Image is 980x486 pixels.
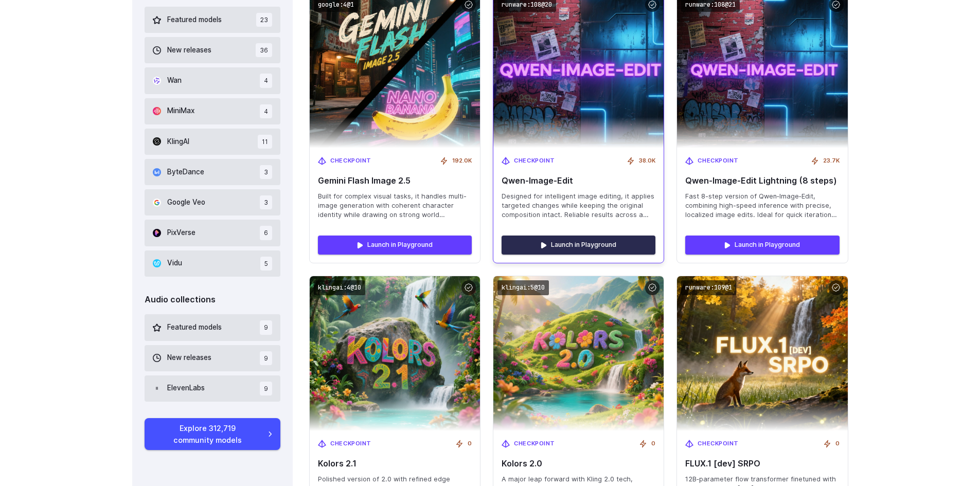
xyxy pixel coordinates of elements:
span: KlingAI [167,136,189,148]
span: Google Veo [167,197,205,208]
span: Gemini Flash Image 2.5 [318,176,472,186]
button: ElevenLabs 9 [145,375,281,402]
button: New releases 9 [145,345,281,371]
button: New releases 36 [145,37,281,63]
img: FLUX.1 [dev] SRPO [677,276,847,431]
button: ByteDance 3 [145,159,281,185]
img: Kolors 2.0 [493,276,664,431]
span: 9 [260,351,272,365]
span: 4 [260,104,272,118]
a: Explore 312,719 community models [145,418,281,450]
span: Checkpoint [330,156,371,166]
button: Featured models 9 [145,314,281,340]
code: klingai:5@10 [497,280,549,295]
span: 0 [835,439,840,448]
img: Kolors 2.1 [310,276,480,431]
span: Checkpoint [514,156,555,166]
div: Audio collections [145,293,281,307]
button: PixVerse 6 [145,220,281,246]
span: 23.7K [823,156,840,166]
code: klingai:4@10 [314,280,365,295]
span: New releases [167,45,211,56]
span: 38.0K [639,156,655,166]
span: Kolors 2.0 [502,459,655,469]
span: 0 [468,439,472,448]
span: Qwen‑Image‑Edit [502,176,655,186]
span: FLUX.1 [dev] SRPO [685,459,839,469]
button: Google Veo 3 [145,189,281,215]
span: Checkpoint [698,156,739,166]
span: Checkpoint [330,439,371,448]
code: runware:109@1 [681,280,736,295]
button: Featured models 23 [145,7,281,33]
span: Qwen‑Image‑Edit Lightning (8 steps) [685,176,839,186]
span: 11 [258,135,272,149]
span: 0 [651,439,655,448]
span: Kolors 2.1 [318,459,472,469]
span: PixVerse [167,227,195,239]
span: 3 [260,195,272,209]
span: 23 [256,13,272,27]
span: 4 [260,74,272,87]
button: Wan 4 [145,67,281,94]
span: 36 [256,43,272,57]
span: Checkpoint [514,439,555,448]
span: 3 [260,165,272,179]
span: 6 [260,226,272,240]
span: Designed for intelligent image editing, it applies targeted changes while keeping the original co... [502,192,655,220]
span: Built for complex visual tasks, it handles multi-image generation with coherent character identit... [318,192,472,220]
span: 5 [260,257,272,271]
button: MiniMax 4 [145,98,281,124]
span: ByteDance [167,167,204,178]
span: 9 [260,382,272,395]
span: Featured models [167,14,222,26]
a: Launch in Playground [318,236,472,254]
button: Vidu 5 [145,250,281,277]
span: Fast 8-step version of Qwen‑Image‑Edit, combining high-speed inference with precise, localized im... [685,192,839,220]
span: Featured models [167,322,222,333]
span: ElevenLabs [167,383,205,394]
span: 192.0K [452,156,472,166]
span: MiniMax [167,105,194,117]
span: 9 [260,320,272,334]
button: KlingAI 11 [145,129,281,155]
a: Launch in Playground [502,236,655,254]
span: Vidu [167,258,182,269]
span: Wan [167,75,182,86]
span: Checkpoint [698,439,739,448]
a: Launch in Playground [685,236,839,254]
span: New releases [167,352,211,364]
